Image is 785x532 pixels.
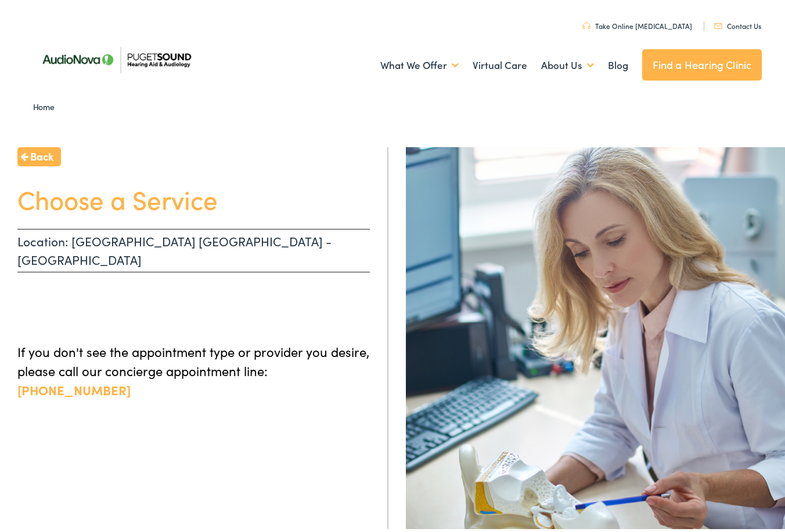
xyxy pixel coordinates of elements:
a: Virtual Care [473,41,527,84]
p: If you don't see the appointment type or provider you desire, please call our concierge appointme... [17,339,370,396]
img: utility icon [582,20,590,27]
a: [PHONE_NUMBER] [17,378,131,396]
a: About Us [541,41,594,84]
a: Back [17,144,61,163]
a: Home [33,98,60,110]
a: What We Offer [380,41,459,84]
span: Back [30,145,53,161]
a: Find a Hearing Clinic [642,46,762,78]
img: utility icon [714,20,722,26]
a: Blog [608,41,628,84]
p: Location: [GEOGRAPHIC_DATA] [GEOGRAPHIC_DATA] - [GEOGRAPHIC_DATA] [17,226,370,269]
a: Contact Us [714,18,761,28]
h1: Choose a Service [17,181,370,212]
a: Take Online [MEDICAL_DATA] [582,18,692,28]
